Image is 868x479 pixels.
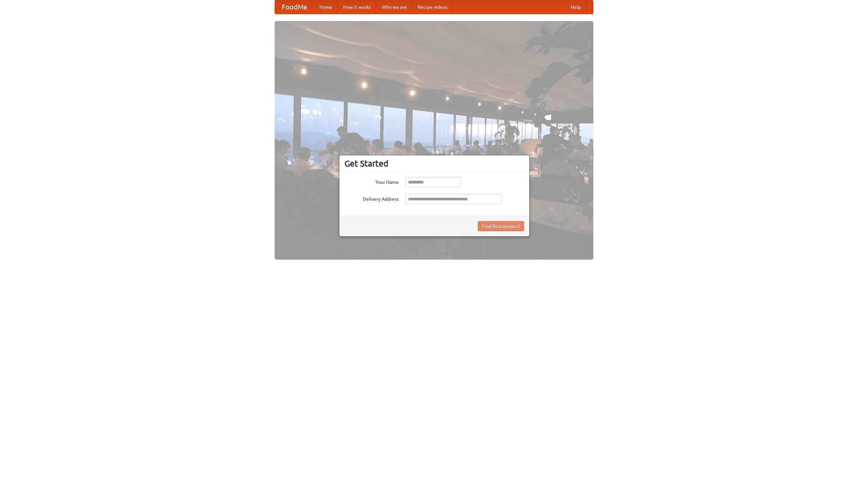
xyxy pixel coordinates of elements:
label: Delivery Address [344,194,399,202]
button: Find Restaurants! [478,221,524,231]
a: How it works [338,0,376,14]
a: Home [314,0,338,14]
a: Recipe videos [412,0,453,14]
a: Help [565,0,586,14]
a: FoodMe [275,0,314,14]
h3: Get Started [344,158,524,169]
a: Who we are [376,0,412,14]
label: Your Name [344,177,399,186]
